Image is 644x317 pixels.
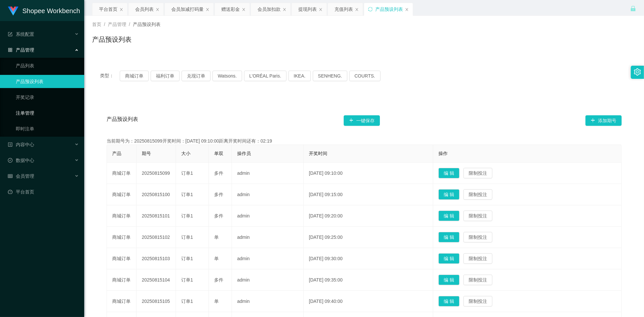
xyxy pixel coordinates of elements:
button: SENHENG. [313,71,347,81]
span: 多件 [214,192,223,197]
i: 图标: profile [8,142,12,147]
i: 图标: close [206,8,210,11]
span: 系统配置 [8,32,34,37]
i: 图标: close [405,8,409,11]
td: [DATE] 09:25:00 [304,227,433,248]
td: [DATE] 09:40:00 [304,291,433,312]
button: 限制投注 [463,296,492,306]
i: 图标: form [8,32,12,36]
a: 图标: dashboard平台首页 [8,185,79,198]
td: 20250815102 [136,227,176,248]
span: 产品管理 [108,22,126,27]
a: 注单管理 [16,106,79,120]
span: 开奖时间 [309,151,327,156]
button: 限制投注 [463,275,492,285]
i: 图标: close [283,8,286,11]
span: 多件 [214,213,223,218]
span: 订单1 [181,170,193,176]
button: COURTS. [349,71,381,81]
td: 20250815105 [136,291,176,312]
button: 编 辑 [438,275,459,285]
a: 产品预设列表 [16,75,79,88]
img: logo.9652507e.png [8,7,18,16]
span: 订单1 [181,277,193,283]
span: 产品预设列表 [107,115,138,126]
div: 平台首页 [99,3,117,15]
a: 开奖记录 [16,91,79,104]
td: 20250815103 [136,248,176,269]
span: 单双 [214,151,223,156]
div: 会员加扣款 [258,3,281,15]
td: admin [232,163,304,184]
span: 期号 [142,151,151,156]
i: 图标: close [119,8,123,11]
button: L'ORÉAL Paris. [244,71,286,81]
button: 限制投注 [463,189,492,200]
button: 限制投注 [463,232,492,242]
span: 操作 [438,151,448,156]
td: admin [232,184,304,205]
button: 编 辑 [438,168,459,178]
button: 图标: plus添加期号 [585,115,622,126]
button: IKEA. [288,71,311,81]
td: 20250815099 [136,163,176,184]
i: 图标: lock [630,6,636,11]
div: 会员加减打码量 [171,3,204,15]
i: 图标: table [8,174,12,178]
button: Watsons. [212,71,242,81]
i: 图标: check-circle-o [8,158,12,163]
i: 图标: sync [368,7,373,11]
button: 限制投注 [463,168,492,178]
span: 订单1 [181,235,193,240]
td: 商城订单 [107,291,136,312]
span: 类型： [100,71,120,81]
div: 会员列表 [135,3,154,15]
td: admin [232,269,304,291]
i: 图标: close [355,8,359,11]
button: 限制投注 [463,253,492,264]
button: 编 辑 [438,253,459,264]
button: 编 辑 [438,232,459,242]
td: 商城订单 [107,163,136,184]
td: [DATE] 09:10:00 [304,163,433,184]
span: 首页 [92,22,101,27]
span: 订单1 [181,192,193,197]
td: [DATE] 09:20:00 [304,205,433,227]
div: 产品预设列表 [375,3,403,15]
span: / [129,22,130,27]
span: 单 [214,256,219,261]
button: 编 辑 [438,189,459,200]
td: 商城订单 [107,227,136,248]
button: 兑现订单 [182,71,211,81]
span: 多件 [214,170,223,176]
td: admin [232,205,304,227]
span: 大小 [181,151,190,156]
span: 单 [214,299,219,304]
span: 订单1 [181,299,193,304]
span: 产品预设列表 [133,22,161,27]
span: 产品管理 [8,47,34,53]
a: 产品列表 [16,59,79,72]
button: 福利订单 [151,71,180,81]
div: 充值列表 [334,3,353,15]
i: 图标: setting [634,68,641,76]
i: 图标: close [242,8,246,11]
span: 产品 [112,151,121,156]
td: [DATE] 09:15:00 [304,184,433,205]
h1: Shopee Workbench [22,0,80,21]
i: 图标: appstore-o [8,48,12,52]
i: 图标: close [156,8,160,11]
span: 会员管理 [8,173,34,179]
h1: 产品预设列表 [92,34,132,44]
button: 图标: plus一键保存 [344,115,380,126]
td: 20250815101 [136,205,176,227]
div: 赠送彩金 [221,3,240,15]
span: 订单1 [181,213,193,218]
span: 订单1 [181,256,193,261]
button: 编 辑 [438,211,459,221]
td: admin [232,227,304,248]
a: 即时注单 [16,122,79,135]
td: admin [232,248,304,269]
div: 当前期号为：20250815099开奖时间：[DATE] 09:10:00距离开奖时间还有：02:19 [107,138,622,145]
td: 商城订单 [107,248,136,269]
